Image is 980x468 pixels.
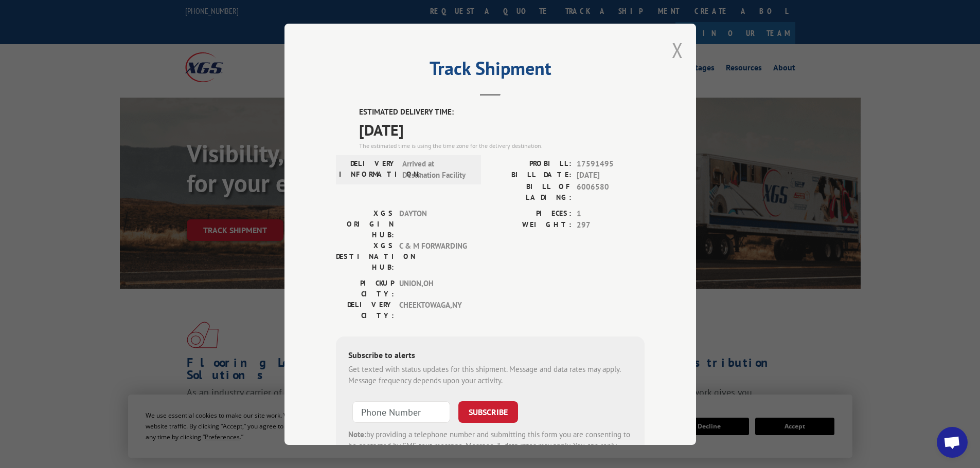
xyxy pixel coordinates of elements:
[577,208,645,219] span: 1
[490,219,572,231] label: WEIGHT:
[359,141,645,150] div: The estimated time is using the time zone for the delivery destination.
[336,240,394,272] label: XGS DESTINATION HUB:
[359,106,645,118] label: ESTIMATED DELIVERY TIME:
[490,158,572,170] label: PROBILL:
[336,208,394,240] label: XGS ORIGIN HUB:
[399,208,469,240] span: DAYTON
[348,429,366,439] strong: Note:
[490,170,572,181] label: BILL DATE:
[348,363,632,386] div: Get texted with status updates for this shipment. Message and data rates may apply. Message frequ...
[348,348,632,363] div: Subscribe to alerts
[336,61,645,81] h2: Track Shipment
[336,299,394,321] label: DELIVERY CITY:
[399,240,469,272] span: C & M FORWARDING
[336,277,394,299] label: PICKUP CITY:
[577,219,645,231] span: 297
[348,428,632,463] div: by providing a telephone number and submitting this form you are consenting to be contacted by SM...
[672,36,683,64] button: Close modal
[577,181,645,202] span: 6006580
[359,118,645,141] span: [DATE]
[577,170,645,181] span: [DATE]
[339,158,397,181] label: DELIVERY INFORMATION:
[490,208,572,219] label: PIECES:
[577,158,645,170] span: 17591495
[402,158,472,181] span: Arrived at Destination Facility
[937,427,968,458] div: Open chat
[458,401,518,422] button: SUBSCRIBE
[352,401,450,422] input: Phone Number
[490,181,572,202] label: BILL OF LADING:
[399,299,469,321] span: CHEEKTOWAGA , NY
[399,277,469,299] span: UNION , OH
